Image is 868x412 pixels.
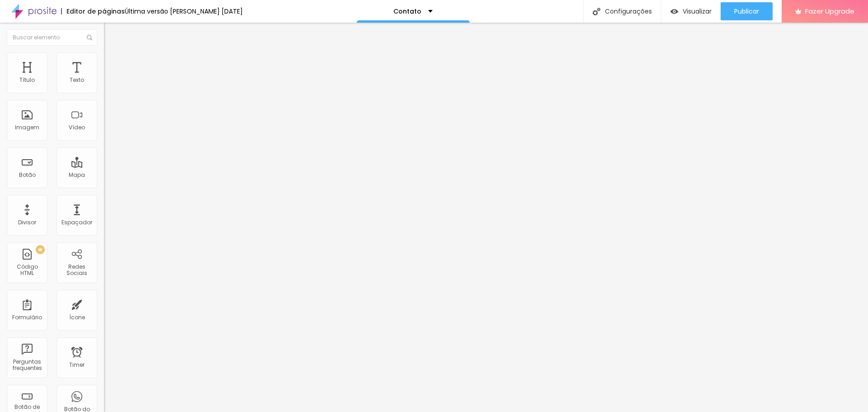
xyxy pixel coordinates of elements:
div: Título [19,77,35,83]
button: Publicar [721,2,773,20]
div: Vídeo [69,124,85,131]
iframe: Editor [104,23,868,412]
div: Mapa [69,172,85,178]
div: Texto [70,77,84,83]
span: Publicar [734,8,759,15]
div: Botão [19,172,36,178]
div: Editor de páginas [61,8,125,14]
img: Icone [87,35,92,40]
input: Buscar elemento [7,29,97,46]
div: Formulário [12,314,42,321]
div: Última versão [PERSON_NAME] [DATE] [125,8,243,14]
span: Fazer Upgrade [805,7,854,15]
p: Contato [393,8,421,14]
div: Código HTML [9,264,45,277]
img: Icone [593,8,600,15]
div: Imagem [15,124,39,131]
div: Ícone [69,314,85,321]
div: Redes Sociais [59,264,94,277]
div: Timer [69,362,85,368]
div: Espaçador [61,219,92,226]
div: Perguntas frequentes [9,359,45,372]
img: view-1.svg [670,8,678,15]
span: Visualizar [683,8,712,15]
div: Divisor [18,219,36,226]
button: Visualizar [661,2,721,20]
